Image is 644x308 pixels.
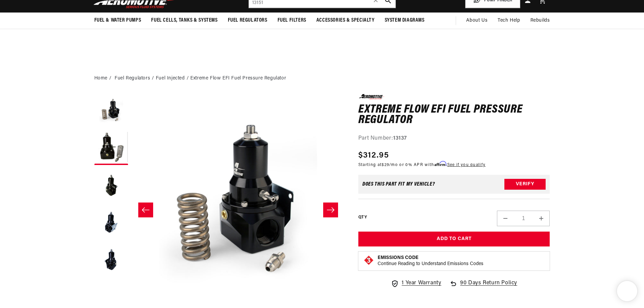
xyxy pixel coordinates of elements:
span: Fuel Cells, Tanks & Systems [151,17,217,24]
button: Verify [504,179,546,190]
a: About Us [461,13,493,29]
a: 1 Year Warranty [391,279,441,288]
strong: 13137 [393,136,407,141]
span: Tech Help [498,17,520,24]
summary: Accessories & Specialty [311,13,380,28]
li: Fuel Injected [156,75,190,82]
p: Continue Reading to Understand Emissions Codes [378,261,483,267]
summary: Fuel Cells, Tanks & Systems [146,13,222,28]
button: Load image 1 in gallery view [94,94,128,128]
p: Starting at /mo or 0% APR with . [358,162,485,168]
span: 90 Days Return Policy [460,279,517,294]
button: Slide right [323,203,338,217]
button: Slide left [138,203,153,217]
span: System Diagrams [385,17,425,24]
summary: Rebuilds [525,13,555,29]
summary: Fuel Filters [272,13,311,28]
span: 1 Year Warranty [402,279,441,288]
a: Home [94,75,108,82]
span: Fuel Filters [278,17,306,24]
button: Load image 2 in gallery view [94,131,128,165]
img: Emissions code [363,255,374,266]
strong: Emissions Code [378,255,419,260]
button: Load image 4 in gallery view [94,206,128,239]
li: Fuel Regulators [115,75,156,82]
button: Load image 5 in gallery view [94,243,128,277]
summary: Tech Help [493,13,525,29]
a: See if you qualify - Learn more about Affirm Financing (opens in modal) [447,163,485,167]
span: Affirm [434,161,446,166]
h1: Extreme Flow EFI Fuel Pressure Regulator [358,104,550,126]
span: $312.95 [358,149,389,162]
button: Load image 3 in gallery view [94,168,128,202]
div: Does This part fit My vehicle? [362,182,435,187]
span: Fuel & Water Pumps [94,17,141,24]
span: Fuel Regulators [228,17,267,24]
summary: System Diagrams [380,13,430,28]
span: About Us [466,18,487,23]
label: QTY [358,215,367,220]
span: Rebuilds [530,17,550,24]
summary: Fuel & Water Pumps [89,13,146,28]
span: Accessories & Specialty [316,17,375,24]
a: 90 Days Return Policy [449,279,517,294]
nav: breadcrumbs [94,75,550,82]
div: Part Number: [358,134,550,143]
li: Extreme Flow EFI Fuel Pressure Regulator [190,75,286,82]
summary: Fuel Regulators [223,13,272,28]
button: Add to Cart [358,232,550,247]
button: Emissions CodeContinue Reading to Understand Emissions Codes [378,255,483,267]
span: $29 [382,163,389,167]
